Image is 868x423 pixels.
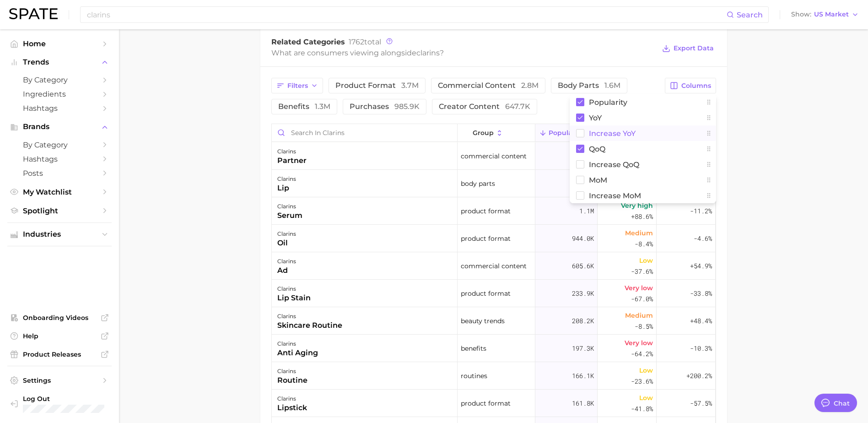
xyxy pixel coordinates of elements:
[350,103,420,110] span: purchases
[278,103,330,110] span: benefits
[549,129,583,136] span: Popularity
[461,288,511,299] span: product format
[277,375,307,386] div: routine
[814,12,849,17] span: US Market
[461,370,487,381] span: routines
[473,129,494,136] span: group
[272,307,716,335] button: clarinsskincare routinebeauty trends208.2kMedium-8.5%+48.4%
[315,102,330,111] span: 1.3m
[7,228,112,241] button: Industries
[277,366,307,377] div: clarins
[665,78,716,93] button: Columns
[639,255,653,266] span: Low
[23,39,96,48] span: Home
[690,315,712,326] span: +48.4%
[416,49,440,57] span: clarins
[23,230,96,239] span: Industries
[461,260,527,271] span: commercial content
[690,260,712,271] span: +54.9%
[621,200,653,211] span: Very high
[7,204,112,218] a: Spotlight
[589,98,627,106] span: Popularity
[535,124,598,142] button: Popularity
[23,395,104,403] span: Log Out
[625,282,653,293] span: Very low
[572,315,594,326] span: 208.2k
[272,390,716,417] button: clarinslipstickproduct format161.8kLow-41.8%-57.5%
[23,58,96,66] span: Trends
[23,123,96,131] span: Brands
[271,78,323,93] button: Filters
[572,233,594,244] span: 944.0k
[7,311,112,325] a: Onboarding Videos
[272,225,716,252] button: clarinsoilproduct format944.0kMedium-8.4%-4.6%
[589,130,636,137] span: Increase YoY
[635,321,653,332] span: -8.5%
[277,183,296,194] div: lip
[401,81,419,90] span: 3.7m
[7,329,112,343] a: Help
[23,350,96,358] span: Product Releases
[277,256,296,267] div: clarins
[625,337,653,348] span: Very low
[23,90,96,98] span: Ingredients
[7,101,112,115] a: Hashtags
[690,343,712,354] span: -10.3%
[272,197,716,225] button: clarinsserumproduct format1.1mVery high+88.6%-11.2%
[277,155,307,166] div: partner
[789,9,861,21] button: ShowUS Market
[277,338,318,349] div: clarins
[7,347,112,361] a: Product Releases
[690,398,712,409] span: -57.5%
[589,192,641,200] span: Increase MoM
[690,206,712,217] span: -11.2%
[589,161,639,168] span: Increase QoQ
[639,392,653,403] span: Low
[7,73,112,87] a: by Category
[439,103,530,110] span: creator content
[570,94,716,203] div: Columns
[572,398,594,409] span: 161.8k
[589,176,607,184] span: MoM
[277,393,307,404] div: clarins
[572,288,594,299] span: 233.9k
[686,370,712,381] span: +200.2%
[505,102,530,111] span: 647.7k
[7,55,112,69] button: Trends
[86,7,727,22] input: Search here for a brand, industry, or ingredient
[558,82,620,89] span: body parts
[272,252,716,280] button: clarinsadcommercial content605.6kLow-37.6%+54.9%
[287,82,308,90] span: Filters
[7,392,112,416] a: Log out. Currently logged in with e-mail cdauhajr@estee.com.
[272,335,716,362] button: clarinsanti agingbenefits197.3kVery low-64.2%-10.3%
[635,239,653,249] span: -8.4%
[572,343,594,354] span: 197.3k
[579,206,594,217] span: 1.1m
[461,206,511,217] span: product format
[461,398,511,409] span: product format
[394,102,420,111] span: 985.9k
[7,166,112,180] a: Posts
[589,145,605,153] span: QoQ
[23,169,96,178] span: Posts
[277,347,318,358] div: anti aging
[349,38,381,46] span: total
[631,211,653,222] span: +88.6%
[690,288,712,299] span: -33.8%
[9,8,58,19] img: SPATE
[23,141,96,149] span: by Category
[277,174,296,184] div: clarins
[23,332,96,340] span: Help
[272,124,457,141] input: Search in clarins
[631,376,653,387] span: -23.6%
[7,37,112,51] a: Home
[737,11,763,19] span: Search
[660,42,716,55] button: Export Data
[7,120,112,134] button: Brands
[625,228,653,239] span: Medium
[625,310,653,321] span: Medium
[639,365,653,376] span: Low
[631,266,653,277] span: -37.6%
[277,201,302,212] div: clarins
[272,362,716,390] button: clarinsroutineroutines166.1kLow-23.6%+200.2%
